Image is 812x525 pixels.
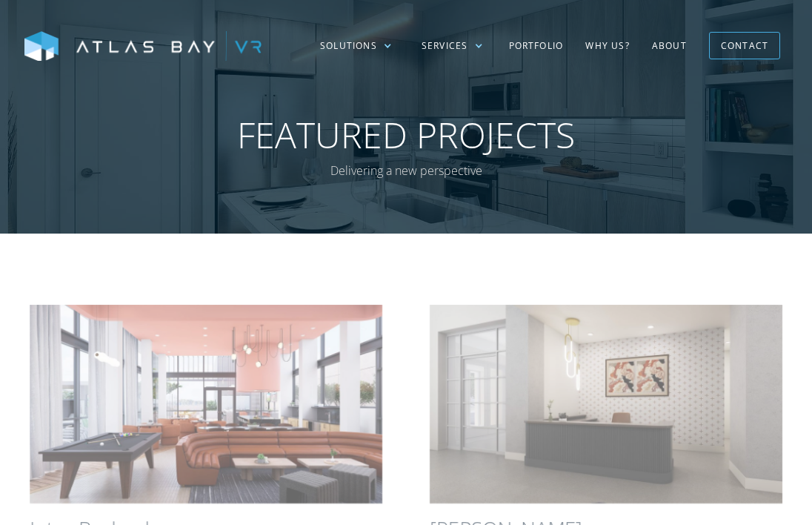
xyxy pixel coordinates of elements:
div: Solutions [320,39,377,53]
div: Contact [721,34,768,57]
a: About [641,24,698,67]
h1: Featured Projects [147,113,665,156]
img: Harper [430,304,782,503]
a: Contact [709,32,780,59]
a: Portfolio [498,24,575,67]
div: Services [422,39,468,53]
div: Solutions [305,24,407,67]
img: Intro Burbank [30,304,382,503]
div: Services [407,24,498,67]
p: Delivering a new perspective [147,160,665,182]
a: Why US? [574,24,640,67]
img: Atlas Bay VR Logo [24,31,262,62]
